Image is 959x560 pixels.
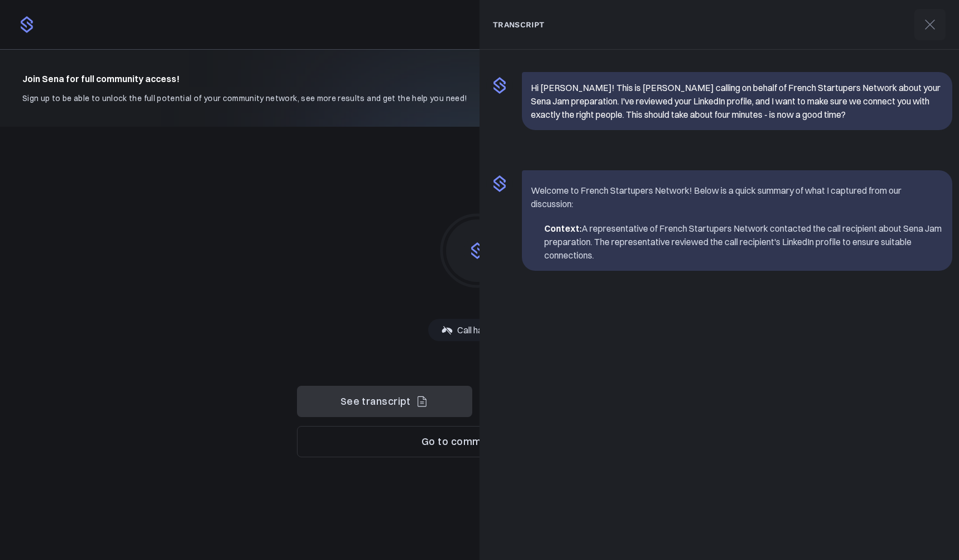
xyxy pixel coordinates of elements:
[457,323,514,337] p: Call has ended
[297,386,472,417] button: See transcript
[22,92,467,104] p: Sign up to be able to unlock the full potential of your community network, see more results and g...
[341,394,411,410] span: See transcript
[531,81,943,121] p: Hi [PERSON_NAME]! This is [PERSON_NAME] calling on behalf of French Startupers Network about your...
[297,426,658,457] button: Go to community page
[544,223,582,234] span: Context:
[531,184,943,210] p: Welcome to French Startupers Network! Below is a quick summary of what I captured from our discus...
[22,72,467,85] h4: Join Sena for full community access!
[544,222,943,262] li: A representative of French Startupers Network contacted the call recipient about Sena Jam prepara...
[18,16,36,33] img: logo.png
[297,436,658,447] a: Go to community page
[493,18,545,31] h5: TRANSCRIPT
